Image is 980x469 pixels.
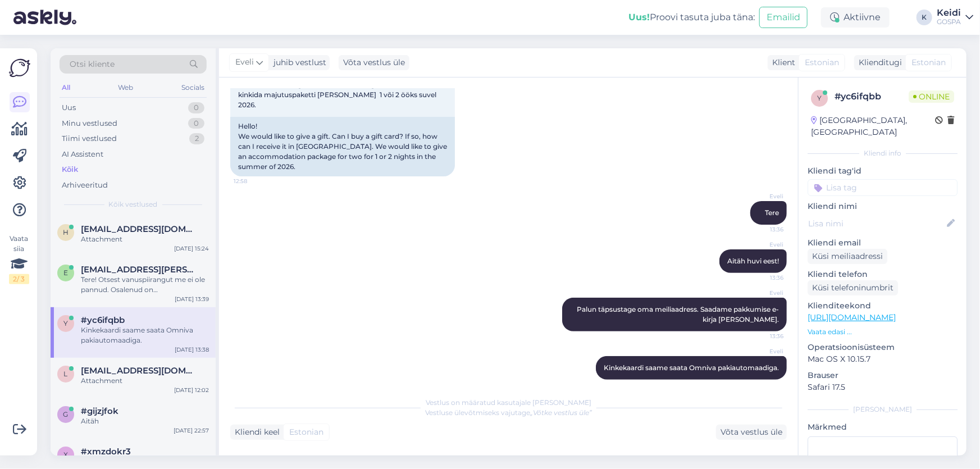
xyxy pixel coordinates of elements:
span: #yc6ifqbb [81,315,125,325]
div: 2 [189,133,204,144]
span: y [817,94,822,102]
div: Klienditugi [854,57,902,69]
div: Kliendi keel [230,426,280,438]
p: Klienditeekond [808,300,958,312]
span: helena@salonplus.ee [81,224,198,234]
span: Tere [765,208,779,217]
div: Web [116,80,136,95]
p: Vaata edasi ... [808,327,958,337]
span: Online [909,90,954,103]
div: Küsi telefoninumbrit [808,280,898,295]
div: 0 [188,102,204,113]
span: Vestluse ülevõtmiseks vajutage [425,408,592,417]
p: Märkmed [808,421,958,433]
div: Keidi [937,8,961,17]
span: enely.liepkalns@gmail.com [81,265,198,275]
a: KeidiGOSPA [937,8,973,26]
div: All [60,80,72,95]
div: 2 / 3 [9,274,29,284]
span: Vestlus on määratud kasutajale [PERSON_NAME] [426,398,591,407]
div: Socials [179,80,207,95]
div: GOSPA [937,17,961,26]
span: Estonian [805,57,839,69]
span: Aitäh huvi eest! [727,257,779,265]
div: 0 [188,118,204,129]
div: Vaata siia [9,234,29,284]
p: Kliendi tag'id [808,165,958,177]
div: K [917,10,932,25]
b: Uus! [628,12,650,22]
span: Kõik vestlused [109,199,158,210]
span: Otsi kliente [70,58,115,70]
div: [PERSON_NAME] [808,404,958,415]
div: Uus [62,102,76,113]
span: 13:36 [741,225,783,234]
div: Attachment [81,376,209,386]
div: [DATE] 12:02 [174,386,209,394]
div: Attachment [81,234,209,244]
span: Palun täpsustage oma meiliaadress. Saadame pakkumise e-kirja [PERSON_NAME]. [577,305,779,324]
div: Arhiveeritud [62,180,108,191]
div: # yc6ifqbb [835,90,909,103]
input: Lisa nimi [808,217,945,230]
span: 13:38 [741,380,783,389]
span: Eveli [235,56,254,69]
div: AI Assistent [62,149,103,160]
span: h [63,228,69,236]
p: Brauser [808,370,958,381]
div: Aktiivne [821,7,890,28]
span: 13:36 [741,274,783,282]
div: [DATE] 15:24 [174,244,209,253]
p: Kliendi email [808,237,958,249]
div: [DATE] 13:39 [175,295,209,303]
span: Eveli [741,347,783,356]
div: Aitäh [81,416,209,426]
span: y [63,319,68,327]
div: Võta vestlus üle [339,55,409,70]
div: juhib vestlust [269,57,326,69]
span: Eveli [741,289,783,297]
input: Lisa tag [808,179,958,196]
div: Kinkekaardi saame saata Omniva pakiautomaadiga. [81,325,209,345]
span: 12:58 [234,177,276,185]
div: Tere! Otsest vanuspiirangut me ei ole pannud. Osalenud on [PERSON_NAME] aastaseks saanud lapsi. A... [81,275,209,295]
span: laasik.liisbeth@gmail.com [81,366,198,376]
p: Safari 17.5 [808,381,958,393]
button: Emailid [759,7,808,28]
div: Kõik [62,164,78,175]
div: [DATE] 22:57 [174,426,209,435]
p: Kliendi nimi [808,201,958,212]
div: Tiimi vestlused [62,133,117,144]
span: Eveli [741,240,783,249]
span: 13:36 [741,332,783,340]
span: g [63,410,69,418]
div: Klient [768,57,795,69]
a: [URL][DOMAIN_NAME] [808,312,896,322]
div: Minu vestlused [62,118,117,129]
span: x [63,450,68,459]
i: „Võtke vestlus üle” [530,408,592,417]
div: [GEOGRAPHIC_DATA], [GEOGRAPHIC_DATA] [811,115,935,138]
div: Hello! We would like to give a gift. Can I buy a gift card? If so, how can I receive it in [GEOGR... [230,117,455,176]
p: Operatsioonisüsteem [808,341,958,353]
span: Eveli [741,192,783,201]
div: Kliendi info [808,148,958,158]
span: Estonian [289,426,323,438]
div: [DATE] 13:38 [175,345,209,354]
div: Küsi meiliaadressi [808,249,887,264]
span: #xmzdokr3 [81,447,131,457]
img: Askly Logo [9,57,30,79]
span: Estonian [911,57,946,69]
span: Kinkekaardi saame saata Omniva pakiautomaadiga. [604,363,779,372]
span: #gijzjfok [81,406,118,416]
span: l [64,370,68,378]
div: Proovi tasuta juba täna: [628,11,755,24]
span: e [63,268,68,277]
p: Mac OS X 10.15.7 [808,353,958,365]
div: Võta vestlus üle [716,425,787,440]
p: Kliendi telefon [808,268,958,280]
